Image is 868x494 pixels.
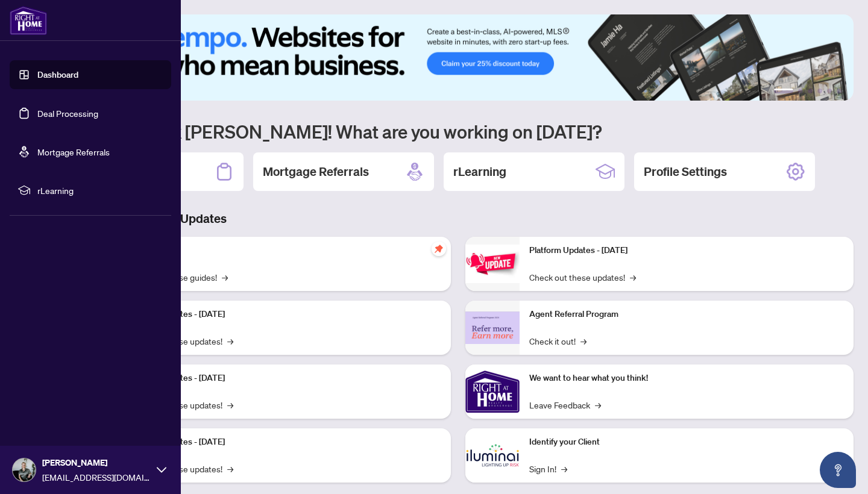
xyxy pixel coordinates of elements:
span: → [595,398,601,411]
h2: rLearning [453,163,506,180]
span: → [580,334,587,348]
p: We want to hear what you think! [529,372,844,385]
span: → [630,270,636,284]
span: → [561,462,567,475]
button: 5 [827,89,832,93]
img: Profile Icon [13,458,36,481]
h1: Welcome back [PERSON_NAME]! What are you working on [DATE]? [63,120,854,143]
a: Deal Processing [37,108,98,119]
button: 3 [808,89,813,93]
p: Platform Updates - [DATE] [127,436,441,449]
h3: Brokerage & Industry Updates [63,210,854,227]
span: [EMAIL_ADDRESS][DOMAIN_NAME] [42,471,151,484]
button: 6 [837,89,841,93]
p: Platform Updates - [DATE] [529,244,844,257]
h2: Profile Settings [644,163,727,180]
span: [PERSON_NAME] [42,456,151,469]
span: → [227,462,233,475]
a: Check it out!→ [529,334,587,348]
img: logo [10,6,47,35]
span: → [227,334,233,348]
a: Dashboard [37,69,78,80]
p: Platform Updates - [DATE] [127,372,441,385]
span: rLearning [37,184,163,197]
a: Check out these updates!→ [529,270,636,284]
p: Identify your Client [529,436,844,449]
img: Agent Referral Program [465,311,520,345]
a: Leave Feedback→ [529,398,601,411]
img: Identify your Client [465,428,520,483]
a: Sign In!→ [529,462,567,475]
span: pushpin [432,242,446,256]
span: → [222,270,228,284]
button: Open asap [820,452,856,488]
a: Mortgage Referrals [37,146,110,157]
button: 4 [817,89,822,93]
img: Slide 0 [63,14,854,101]
span: → [227,398,233,411]
h2: Mortgage Referrals [263,163,369,180]
p: Platform Updates - [DATE] [127,308,441,321]
p: Self-Help [127,244,441,257]
button: 1 [774,89,793,93]
button: 2 [798,89,803,93]
img: We want to hear what you think! [465,364,520,419]
img: Platform Updates - June 23, 2025 [465,245,520,283]
p: Agent Referral Program [529,308,844,321]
